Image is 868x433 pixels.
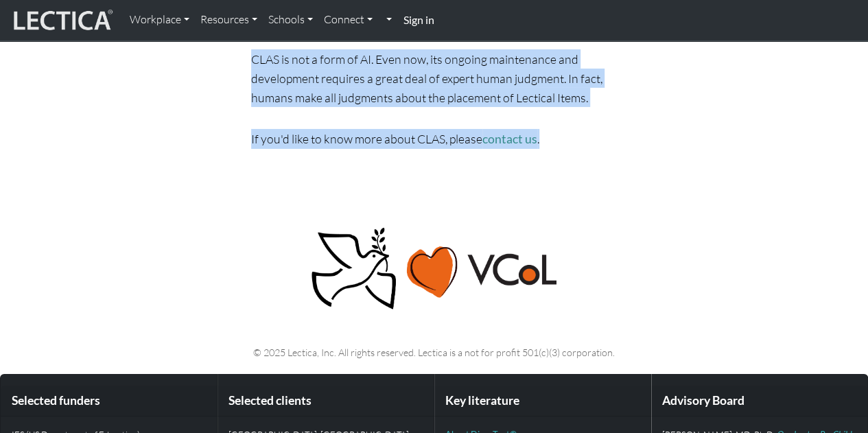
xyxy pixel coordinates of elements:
[218,386,434,417] div: Selected clients
[195,5,263,34] a: Resources
[482,132,537,146] a: contact us
[251,129,618,149] p: If you'd like to know more about CLAS, please .
[251,49,618,107] p: CLAS is not a form of AI. Even now, its ongoing maintenance and development requires a great deal...
[263,5,318,34] a: Schools
[434,386,650,417] div: Key literature
[10,8,113,34] img: lecticalive
[124,5,195,34] a: Workplace
[51,344,817,360] p: © 2025 Lectica, Inc. All rights reserved. Lectica is a not for profit 501(c)(3) corporation.
[397,5,439,35] a: Sign in
[403,13,434,26] strong: Sign in
[651,386,867,417] div: Advisory Board
[318,5,378,34] a: Connect
[1,386,217,417] div: Selected funders
[307,226,560,312] img: Peace, love, VCoL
